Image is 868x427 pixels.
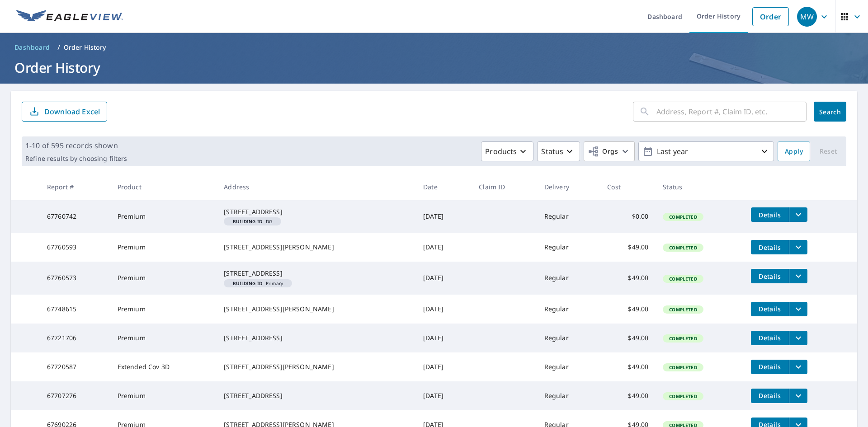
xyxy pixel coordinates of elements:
td: Regular [537,200,600,233]
p: Order History [64,43,106,52]
span: Orgs [588,146,618,157]
button: Download Excel [22,102,107,122]
div: [STREET_ADDRESS][PERSON_NAME] [224,243,409,252]
button: Orgs [584,141,635,161]
div: [STREET_ADDRESS] [224,391,409,400]
p: Status [541,146,563,157]
td: [DATE] [416,262,472,294]
th: Report # [40,174,110,200]
button: detailsBtn-67748615 [751,302,789,316]
div: [STREET_ADDRESS] [224,333,409,343]
div: [STREET_ADDRESS][PERSON_NAME] [224,362,409,371]
td: $49.00 [600,233,656,262]
td: [DATE] [416,381,472,410]
button: detailsBtn-67720587 [751,360,789,374]
p: Products [485,146,517,157]
button: filesDropdownBtn-67760593 [789,240,807,254]
button: Products [481,141,533,161]
em: Building ID [233,281,262,286]
td: [DATE] [416,324,472,352]
p: 1-10 of 595 records shown [25,140,127,151]
th: Address [217,174,416,200]
button: filesDropdownBtn-67720587 [789,360,807,374]
td: 67760573 [40,262,110,294]
span: Details [756,305,783,313]
td: 67707276 [40,381,110,410]
td: Regular [537,262,600,294]
div: MW [797,7,817,27]
div: [STREET_ADDRESS][PERSON_NAME] [224,305,409,314]
button: detailsBtn-67760593 [751,240,789,254]
span: Completed [664,244,702,251]
button: Apply [778,141,810,161]
span: Details [756,243,783,252]
span: Primary [227,281,288,286]
button: Status [537,141,580,161]
span: Details [756,272,783,281]
td: Extended Cov 3D [110,352,217,381]
span: DG [227,219,278,224]
span: Completed [664,214,702,220]
td: Regular [537,295,600,324]
span: Apply [785,146,803,157]
span: Details [756,333,783,342]
th: Date [416,174,472,200]
button: filesDropdownBtn-67721706 [789,331,807,345]
td: Regular [537,324,600,352]
p: Last year [653,144,759,160]
div: [STREET_ADDRESS] [224,207,409,216]
th: Product [110,174,217,200]
th: Claim ID [472,174,537,200]
td: Premium [110,262,217,294]
span: Dashboard [14,43,50,52]
a: Order [752,7,789,26]
td: Premium [110,295,217,324]
button: filesDropdownBtn-67748615 [789,302,807,316]
span: Completed [664,335,702,342]
td: 67748615 [40,295,110,324]
td: Premium [110,381,217,410]
span: Completed [664,364,702,371]
td: Premium [110,200,217,233]
button: filesDropdownBtn-67760742 [789,207,807,222]
td: $49.00 [600,262,656,294]
td: Premium [110,324,217,352]
span: Completed [664,306,702,313]
span: Details [756,211,783,219]
li: / [57,42,60,53]
td: Premium [110,233,217,262]
button: detailsBtn-67707276 [751,389,789,403]
nav: breadcrumb [11,40,857,55]
th: Status [656,174,743,200]
button: detailsBtn-67760573 [751,269,789,283]
p: Refine results by choosing filters [25,155,127,163]
button: Search [814,102,846,122]
td: Regular [537,381,600,410]
h1: Order History [11,58,857,77]
td: $49.00 [600,352,656,381]
td: [DATE] [416,295,472,324]
input: Address, Report #, Claim ID, etc. [656,99,807,124]
img: EV Logo [16,10,123,23]
button: filesDropdownBtn-67760573 [789,269,807,283]
td: [DATE] [416,200,472,233]
td: $49.00 [600,381,656,410]
td: [DATE] [416,233,472,262]
td: 67720587 [40,352,110,381]
td: $49.00 [600,295,656,324]
td: 67760742 [40,200,110,233]
td: Regular [537,233,600,262]
td: 67721706 [40,324,110,352]
span: Search [821,108,839,116]
span: Completed [664,393,702,399]
td: [DATE] [416,352,472,381]
button: detailsBtn-67721706 [751,331,789,345]
td: $49.00 [600,324,656,352]
span: Completed [664,276,702,282]
button: detailsBtn-67760742 [751,207,789,222]
th: Cost [600,174,656,200]
p: Download Excel [44,107,100,117]
td: Regular [537,352,600,381]
button: filesDropdownBtn-67707276 [789,389,807,403]
span: Details [756,391,783,400]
